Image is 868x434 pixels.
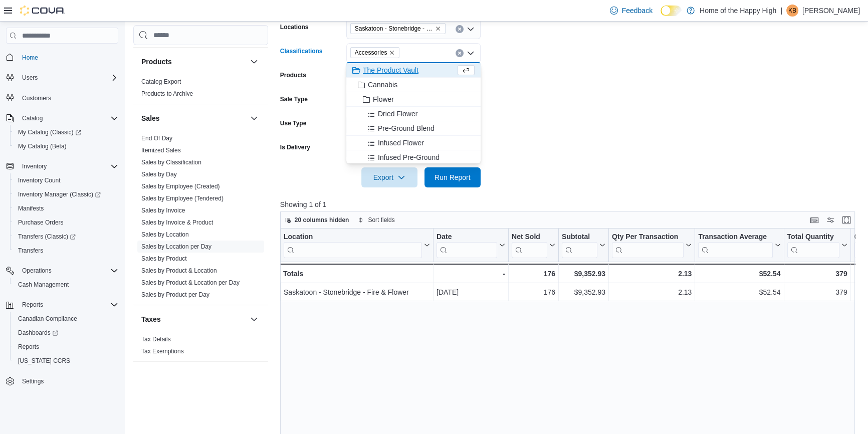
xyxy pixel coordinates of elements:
[14,216,118,229] span: Purchase Orders
[280,71,306,79] label: Products
[622,6,653,16] span: Feedback
[14,245,47,257] a: Transfers
[141,291,209,298] a: Sales by Product per Day
[562,286,605,298] div: $9,352.93
[14,126,118,138] span: My Catalog (Classic)
[141,159,201,166] a: Sales by Classification
[346,136,481,150] button: Infused Flower
[141,206,185,214] span: Sales by Invoice
[698,233,772,258] div: Transaction Average
[141,291,209,299] span: Sales by Product per Day
[295,216,349,224] span: 20 columns hidden
[350,23,446,34] span: Saskatoon - Stonebridge - Fire & Flower
[141,243,211,250] a: Sales by Location per Day
[2,91,122,105] button: Customers
[14,202,48,214] a: Manifests
[133,132,268,305] div: Sales
[141,219,213,227] span: Sales by Invoice & Product
[283,268,430,280] div: Totals
[378,109,417,119] span: Dried Flower
[14,188,105,200] a: Inventory Manager (Classic)
[2,374,122,388] button: Settings
[14,231,118,243] span: Transfers (Classic)
[248,313,260,325] button: Taxes
[512,268,555,280] div: 176
[10,187,122,201] a: Inventory Manager (Classic)
[248,112,260,124] button: Sales
[389,50,395,56] button: Remove Accessories from selection in this group
[10,139,122,153] button: My Catalog (Beta)
[14,341,43,353] a: Reports
[18,343,39,351] span: Reports
[355,24,433,34] span: Saskatoon - Stonebridge - Fire & Flower
[18,128,81,136] span: My Catalog (Classic)
[14,140,71,152] a: My Catalog (Beta)
[456,25,464,33] button: Clear input
[141,207,185,214] a: Sales by Invoice
[22,94,51,102] span: Customers
[141,336,171,343] a: Tax Details
[10,125,122,139] a: My Catalog (Classic)
[22,301,43,309] span: Reports
[606,1,657,21] a: Feedback
[2,264,122,278] button: Operations
[18,375,48,387] a: Settings
[512,233,547,258] div: Net Sold
[18,233,76,241] span: Transfers (Classic)
[787,268,847,280] div: 379
[14,202,118,214] span: Manifests
[14,216,68,229] a: Purchase Orders
[350,47,400,58] span: Accessories
[18,92,55,104] a: Customers
[141,279,240,287] span: Sales by Product & Location per Day
[18,265,56,277] button: Operations
[808,214,820,226] button: Keyboard shortcuts
[562,233,597,258] div: Subtotal
[22,162,47,170] span: Inventory
[437,268,505,280] div: -
[14,231,80,243] a: Transfers (Classic)
[10,340,122,354] button: Reports
[562,233,605,258] button: Subtotal
[10,173,122,187] button: Inventory Count
[424,167,481,187] button: Run Report
[18,190,101,198] span: Inventory Manager (Classic)
[378,123,435,133] span: Pre-Ground Blend
[10,312,122,326] button: Canadian Compliance
[840,214,852,226] button: Enter fullscreen
[18,160,51,172] button: Inventory
[698,233,780,258] button: Transaction Average
[355,48,387,58] span: Accessories
[281,214,353,226] button: 20 columns hidden
[14,355,118,367] span: Washington CCRS
[802,5,860,17] p: [PERSON_NAME]
[346,63,481,78] button: The Product Vault
[368,80,397,90] span: Cannabis
[141,347,184,355] span: Tax Exemptions
[2,111,122,125] button: Catalog
[456,49,464,57] button: Clear input
[280,95,308,103] label: Sale Type
[18,112,118,124] span: Catalog
[22,267,52,275] span: Operations
[14,174,118,186] span: Inventory Count
[141,279,240,286] a: Sales by Product & Location per Day
[18,299,118,311] span: Reports
[18,72,118,84] span: Users
[18,112,47,124] button: Catalog
[18,52,42,64] a: Home
[824,214,836,226] button: Display options
[788,5,796,17] span: KB
[141,147,181,154] a: Itemized Sales
[141,267,217,274] a: Sales by Product & Location
[20,6,65,16] img: Cova
[14,279,73,291] a: Cash Management
[14,188,118,200] span: Inventory Manager (Classic)
[18,176,61,184] span: Inventory Count
[612,286,692,298] div: 2.13
[133,333,268,361] div: Taxes
[141,231,189,238] a: Sales by Location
